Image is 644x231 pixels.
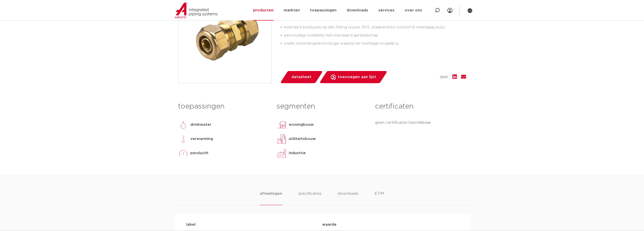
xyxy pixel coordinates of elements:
[277,101,367,112] h3: segmenten
[322,222,458,228] p: waarde
[190,136,213,142] p: verwarming
[178,101,269,112] h3: toepassingen
[338,191,358,205] li: downloads
[260,191,282,205] li: afmetingen
[277,120,287,130] img: woningbouw
[178,148,188,158] img: perslucht
[280,71,323,83] a: datasheet
[284,40,466,48] li: snelle verbindingstechnologie waarbij her-montage mogelijk is
[277,148,287,158] img: industrie
[284,31,466,40] li: eenvoudige installatie met standaard gereedschap
[338,73,376,81] span: toevoegen aan lijst
[289,136,316,142] p: utiliteitsbouw
[440,74,448,80] span: deel:
[289,122,314,128] p: woningbouw
[190,122,211,128] p: drinkwater
[178,134,188,144] img: verwarming
[284,23,466,31] li: meerdere buistypes op één fitting (koper, RVS, staalverzinkt, kunstof & meerlaags buis)
[375,191,384,205] li: ETIM
[190,150,209,156] p: perslucht
[375,120,466,126] p: geen certificaten beschikbaar
[277,134,287,144] img: utiliteitsbouw
[289,150,306,156] p: industrie
[298,191,321,205] li: specificaties
[178,120,188,130] img: drinkwater
[292,73,311,81] span: datasheet
[186,222,322,228] p: label
[375,101,466,112] h3: certificaten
